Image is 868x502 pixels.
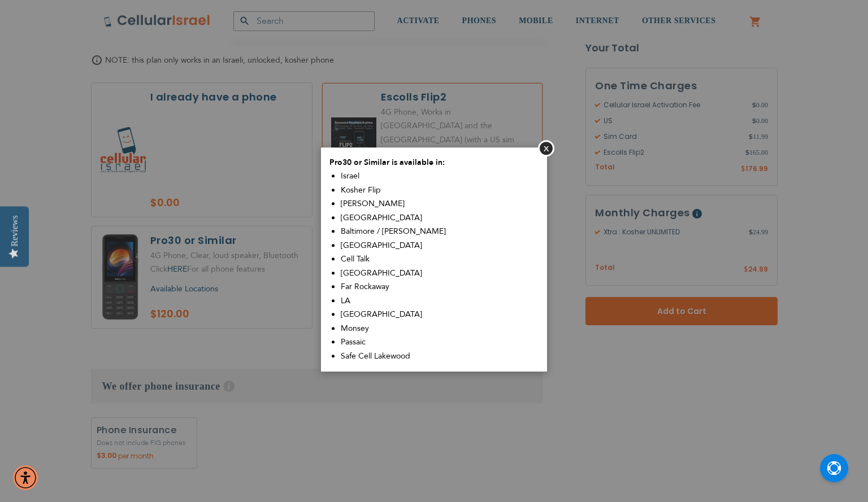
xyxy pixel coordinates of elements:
span: Safe Cell Lakewood [341,351,410,361]
span: Baltimore / [PERSON_NAME] [341,226,446,237]
span: [GEOGRAPHIC_DATA] [341,268,422,278]
span: Cell Talk [341,254,370,264]
span: [GEOGRAPHIC_DATA] [341,240,422,251]
span: LA [341,295,350,306]
span: Monsey [341,323,369,334]
div: Reviews [10,215,20,246]
span: Israel [341,171,359,181]
span: Passaic [341,337,366,347]
span: Far Rockaway [341,281,389,292]
span: [GEOGRAPHIC_DATA] [341,212,422,223]
div: Accessibility Menu [13,465,38,490]
span: [PERSON_NAME] [341,198,405,209]
span: Pro30 or Similar is available in: [329,157,445,168]
span: [GEOGRAPHIC_DATA] [341,309,422,320]
span: Kosher Flip [341,185,381,195]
